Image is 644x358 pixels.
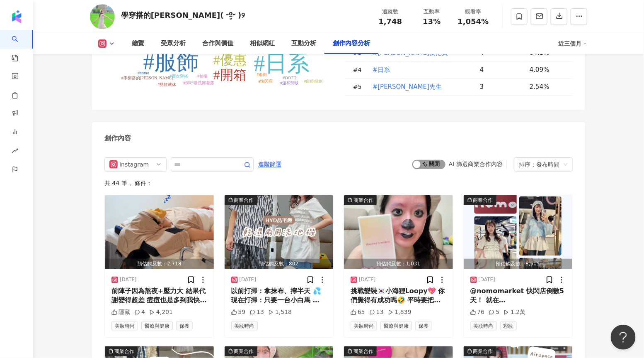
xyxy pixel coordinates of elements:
[366,78,473,96] td: #文森先生
[353,65,366,74] div: # 4
[234,196,254,204] div: 商業合作
[90,4,115,29] img: KOL Avatar
[388,308,412,316] div: 1,839
[259,79,273,83] tspan: #快閃店
[138,71,149,75] tspan: #nomo
[519,158,560,171] div: 排序：發布時間
[464,259,573,269] div: 預估觸及數：8,505
[366,61,473,78] td: #日系
[351,321,377,331] span: 美妝時尚
[379,17,402,26] span: 1,748
[10,10,23,23] img: logo icon
[105,195,214,269] img: post-image
[254,51,310,76] tspan: #日系
[170,74,189,78] tspan: #層次穿搭
[132,39,144,49] div: 總覽
[268,308,292,316] div: 1,518
[121,76,173,80] tspan: #學穿搭的[PERSON_NAME]
[198,74,208,78] tspan: #拍攝
[111,287,207,305] div: 前陣子因為熬夜+壓力大 結果代謝變得超差 痘痘也是多到我快崩潰😭 還好有[PERSON_NAME]💖最強後盾 幫我把困擾的問題全都解決！ 在擠粉刺的時候 我還問美容師：「無痛清粉刺是有可能的嗎？...
[470,321,497,331] span: 美妝時尚
[234,347,254,356] div: 商業合作
[111,321,138,331] span: 美妝時尚
[351,308,365,316] div: 65
[119,158,146,171] div: Instagram
[104,180,573,186] div: 共 44 筆 ， 條件：
[114,347,134,356] div: 商業合作
[344,195,453,269] button: 商業合作預估觸及數：1,031
[344,259,453,269] div: 預估觸及數：1,031
[464,195,573,269] img: post-image
[184,81,215,85] tspan: #深呼吸洗卸凝露
[344,195,453,269] img: post-image
[304,79,323,83] tspan: #痘痘粉刺
[611,325,636,350] iframe: Help Scout Beacon - Open
[480,82,523,91] div: 3
[105,259,214,269] div: 預估觸及數：2,718
[231,308,246,316] div: 59
[558,37,587,50] div: 近三個月
[353,196,373,204] div: 商業合作
[333,39,370,49] div: 創作內容分析
[523,78,573,96] td: 2.54%
[504,308,525,316] div: 1.2萬
[141,321,173,331] span: 醫療與健康
[291,39,316,49] div: 互動分析
[240,276,257,283] div: [DATE]
[351,287,446,305] div: 挑戰變裝🇰🇷小海狸Loopy💖 你們覺得有成功嗎🤣 平時要把這麼麻煩的妝卸掉 就要瓶瓶罐罐的一大堆😫 推薦給你✨ [PERSON_NAME]先生 深呼吸洗卸凝露 2025限定「見虹就休」彩虹瓶🌈...
[111,308,130,316] div: 隱藏
[121,10,245,20] div: 學穿搭的[PERSON_NAME]( ˶º̬˶ )୨
[213,67,247,82] tspan: #開箱
[225,195,334,269] img: post-image
[423,17,441,26] span: 13%
[372,78,442,95] button: #[PERSON_NAME]先生
[470,287,566,305] div: @nomomarket 快閃店倒數5天！ 就在[GEOGRAPHIC_DATA]B1 [DEMOGRAPHIC_DATA]女孩絕對不能錯過 他們家推出的防曬外套✨ 真的誰穿誰可愛❣️ （聽說在t...
[369,308,384,316] div: 13
[479,276,496,283] div: [DATE]
[480,65,523,74] div: 4
[258,157,282,171] button: 進階篩選
[416,7,448,16] div: 互動率
[213,52,247,67] tspan: #優惠
[359,276,376,283] div: [DATE]
[161,39,186,49] div: 受眾分析
[449,161,503,167] div: AI 篩選商業合作內容
[500,321,517,331] span: 彩妝
[105,195,214,269] button: 預估觸及數：2,718
[12,30,28,62] a: search
[250,39,275,49] div: 相似網紅
[257,72,267,77] tspan: #逛街
[158,82,177,87] tspan: #見虹就休
[372,61,391,78] button: #日系
[12,142,18,161] span: rise
[225,195,334,269] button: 商業合作預估觸及數：802
[258,158,281,171] span: 進階篩選
[530,82,564,91] div: 2.54%
[373,65,390,74] span: #日系
[353,82,366,91] div: # 5
[281,81,299,85] tspan: #溫和卸妝
[489,308,499,316] div: 5
[143,49,199,74] tspan: #服飾
[458,17,489,26] span: 1,054%
[353,347,373,356] div: 商業合作
[380,321,412,331] span: 醫療與健康
[249,308,264,316] div: 13
[225,259,334,269] div: 預估觸及數：802
[473,347,493,356] div: 商業合作
[134,308,145,316] div: 4
[149,308,173,316] div: 4,201
[283,76,297,80] tspan: #OOTD
[470,308,485,316] div: 76
[473,196,493,204] div: 商業合作
[231,287,327,305] div: 以前打掃：拿抹布、擰半天 💦 現在打掃：只要一台小白馬 🐴✨ 一機完成✅掃地+拖地，直接省下2樣工具！ 用完還會自己洗刷刷～ （比我還勤勞🤔） 想要又懶又漂亮的女生們 可以考慮看看這一台🥳 【[...
[523,61,573,78] td: 4.09%
[375,7,406,16] div: 追蹤數
[530,65,564,74] div: 4.09%
[415,321,432,331] span: 保養
[373,82,442,91] span: #[PERSON_NAME]先生
[202,39,233,49] div: 合作與價值
[104,134,131,143] div: 創作內容
[464,195,573,269] button: 商業合作預估觸及數：8,505
[231,321,258,331] span: 美妝時尚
